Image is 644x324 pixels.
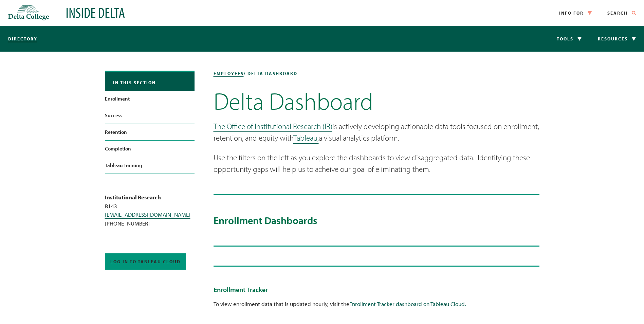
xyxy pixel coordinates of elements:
p: Use the filters on the left as you explore the dashboards to view disaggregated data. Identifying... [214,152,539,175]
span: B143 [105,202,117,210]
strong: Institutional Research [105,194,161,201]
a: Enrollment Tracker dashboard on Tableau Cloud. [349,300,466,307]
a: Tableau, [293,133,319,143]
button: Tools [549,26,590,52]
p: is actively developing actionable data tools focused on enrollment, retention, and equity with a ... [214,121,539,144]
a: Directory [8,36,37,41]
a: Success [105,107,195,124]
span: / Delta Dashboard [244,71,297,76]
h3: Enrollment Tracker [214,286,539,294]
a: [EMAIL_ADDRESS][DOMAIN_NAME] [105,211,190,218]
button: In this section [105,72,195,91]
span: Log in to Tableau Cloud [110,259,181,264]
a: Completion [105,141,195,157]
p: To view enrollment data that is updated hourly, visit the [214,300,539,308]
a: Log in to Tableau Cloud [105,253,186,270]
a: The Office of Institutional Research (IR) [214,121,332,131]
a: Tableau Training [105,157,195,174]
span: [PHONE_NUMBER] [105,220,150,227]
a: Retention [105,124,195,140]
h2: Enrollment Dashboards [214,214,539,227]
a: employees [214,71,244,76]
a: Enrollment [105,91,195,107]
button: Resources [590,26,644,52]
h1: Delta Dashboard [214,90,539,112]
